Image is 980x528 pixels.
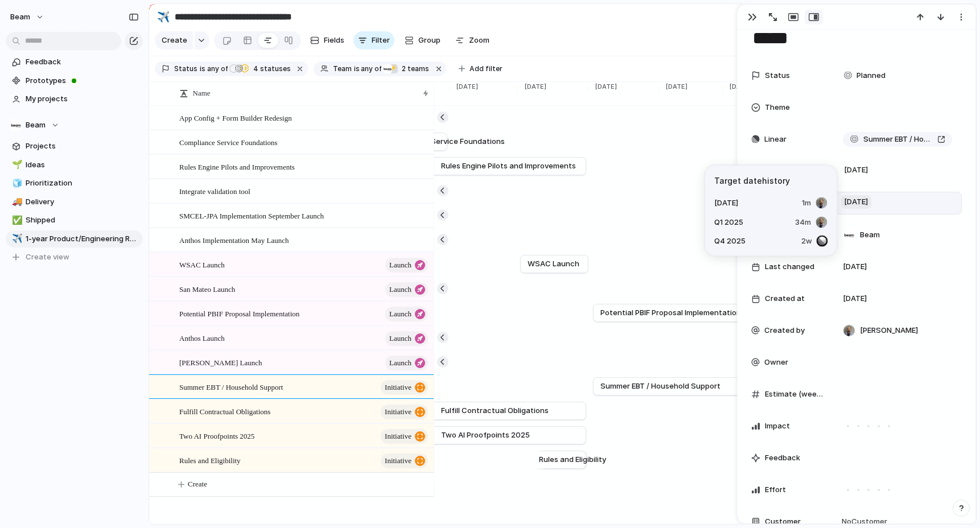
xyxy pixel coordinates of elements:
[470,64,503,74] span: Add filter
[160,473,451,496] button: Create
[372,35,390,46] span: Filter
[12,195,20,208] div: 🚚
[714,197,738,209] span: [DATE]
[193,88,211,99] span: Name
[179,307,299,320] span: Potential PBIF Proposal Implementation
[26,119,46,131] span: Beam
[843,132,952,147] a: Summer EBT / Household Support
[154,8,172,26] button: ✈️
[386,133,440,150] a: Compliance Service Foundations
[179,453,241,467] span: Rules and Eligibility
[302,158,579,175] a: Rules Engine Pilots and Improvements
[441,405,549,416] span: Fulfill Contractual Obligations
[802,197,811,209] span: 1m
[179,160,295,173] span: Rules Engine Pilots and Improvements
[157,9,170,24] div: ✈️
[389,282,411,298] span: launch
[764,134,787,145] span: Linear
[764,357,788,368] span: Owner
[385,453,411,469] span: initiative
[354,64,360,74] span: is
[381,453,428,468] button: initiative
[6,175,143,192] div: 🧊Prioritization
[179,233,289,246] span: Anthos Implementation May Launch
[26,75,139,86] span: Prototypes
[385,379,411,395] span: initiative
[6,138,143,155] a: Projects
[162,35,187,46] span: Create
[381,429,428,444] button: initiative
[174,64,197,74] span: Status
[385,404,411,420] span: initiative
[385,428,411,444] span: initiative
[179,429,254,442] span: Two AI Proofpoints 2025
[398,64,407,73] span: 2
[389,64,398,73] div: ⚡
[841,195,871,209] span: [DATE]
[795,217,811,228] span: 34m
[324,35,344,46] span: Fields
[385,356,428,370] button: launch
[360,64,382,74] span: any of
[10,159,22,171] button: 🌱
[857,70,886,81] span: Planned
[250,64,260,73] span: 4
[843,261,867,273] span: [DATE]
[451,31,494,49] button: Zoom
[385,307,428,321] button: launch
[250,64,291,74] span: statuses
[6,53,143,71] a: Feedback
[12,158,20,171] div: 🌱
[659,82,691,92] span: [DATE]
[6,90,143,108] a: My projects
[6,249,143,266] button: Create view
[843,293,867,304] span: [DATE]
[6,117,143,134] button: Beam
[26,196,139,208] span: Delivery
[12,232,20,245] div: ✈️
[10,233,22,245] button: ✈️
[179,380,283,393] span: Summer EBT / Household Support
[179,135,278,148] span: Compliance Service Foundations
[229,63,293,75] button: 4 statuses
[6,193,143,211] div: 🚚Delivery
[179,356,262,369] span: [PERSON_NAME] Launch
[381,380,428,395] button: initiative
[765,70,790,81] span: Status
[385,258,428,273] button: launch
[26,178,139,189] span: Prioritization
[188,478,207,490] span: Create
[26,159,139,171] span: Ideas
[10,11,30,23] span: Beam
[469,35,489,46] span: Zoom
[26,214,139,226] span: Shipped
[6,212,143,229] div: ✅Shipped
[588,82,620,92] span: [DATE]
[6,72,143,89] a: Prototypes
[714,236,746,247] span: Q4 2025
[12,214,20,227] div: ✅
[389,331,411,346] span: launch
[528,258,579,270] span: WSAC Launch
[179,111,292,124] span: App Config + Form Builder Redesign
[179,282,235,295] span: San Mateo Launch
[179,331,225,344] span: Anthos Launch
[333,64,352,74] span: Team
[399,31,446,49] button: Group
[306,31,349,49] button: Fields
[765,102,790,113] span: Theme
[389,355,411,371] span: launch
[441,160,576,172] span: Rules Engine Pilots and Improvements
[452,61,509,77] button: Add filter
[528,255,581,273] a: WSAC Launch
[539,451,579,468] a: Rules and Eligibility
[26,93,139,105] span: My projects
[765,484,786,496] span: Effort
[764,325,805,336] span: Created by
[205,64,228,74] span: any of
[723,82,755,92] span: [DATE]
[5,8,50,26] button: Beam
[714,217,743,228] span: Q1 2025
[518,82,550,92] span: [DATE]
[26,56,139,68] span: Feedback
